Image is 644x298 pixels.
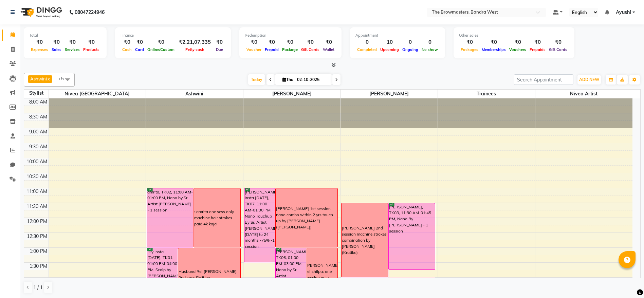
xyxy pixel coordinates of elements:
div: [PERSON_NAME] ref shilpa: one session only machine strokes paid 5k kajal [306,262,339,293]
span: [PERSON_NAME] [243,90,341,98]
div: ₹0 [29,38,50,46]
span: 1 / 1 [33,284,43,291]
button: ADD NEW [577,75,601,85]
span: Package [280,47,299,52]
div: [PERSON_NAME] insta [DATE], TK07, 11:00 AM-01:30 PM, Nano Touchup By Sr. Artist [PERSON_NAME] [DA... [244,188,275,262]
div: 0 [355,38,379,46]
span: Packages [459,47,480,52]
div: [PERSON_NAME] 1st session nano combo within 2 yrs touch up by [PERSON_NAME]([PERSON_NAME]) [276,206,337,230]
div: 10:00 AM [25,158,49,165]
div: ₹0 [121,38,133,46]
span: Sales [50,47,63,52]
span: Completed [355,47,379,52]
div: ₹0 [321,38,336,46]
div: ₹0 [146,38,176,46]
div: ₹0 [81,38,101,46]
div: 11:00 AM [25,188,49,195]
div: ₹0 [50,38,63,46]
div: Finance [121,33,225,38]
div: ₹0 [528,38,547,46]
span: [PERSON_NAME] [341,90,438,98]
div: ₹0 [280,38,299,46]
div: 10:30 AM [25,173,49,180]
div: 12:30 PM [25,233,49,240]
span: Memberships [480,47,508,52]
span: Online/Custom [146,47,176,52]
div: [PERSON_NAME], TK08, 11:30 AM-01:45 PM, Nano By [PERSON_NAME] - 1 session [389,203,435,269]
div: 8:00 AM [28,98,49,106]
span: Due [214,47,225,52]
span: Voucher [245,47,263,52]
div: 1:30 PM [28,263,49,270]
span: Petty cash [184,47,206,52]
div: 12:00 PM [25,218,49,225]
span: Cash [121,47,133,52]
div: 1:00 PM [28,248,49,255]
span: Ashwini [30,76,47,81]
div: ₹0 [63,38,81,46]
input: 2025-10-02 [295,75,329,85]
div: 10 [379,38,401,46]
a: x [47,76,50,81]
div: Other sales [459,33,569,38]
span: Prepaid [263,47,280,52]
span: Services [63,47,81,52]
span: Products [81,47,101,52]
div: 11:30 AM [25,203,49,210]
div: ₹0 [508,38,528,46]
span: Upcoming [379,47,401,52]
span: Ashwini [146,90,243,98]
span: Wallet [321,47,336,52]
div: [PERSON_NAME] 2nd session machine strokes combination by [PERSON_NAME] (Kratika) [342,225,387,255]
span: trainees [438,90,535,98]
div: : amrita one sess only machine hair strokes paid 4k kajal [194,209,240,227]
input: Search Appointment [514,74,573,85]
span: +5 [58,76,69,81]
span: Nivea Artist [535,90,632,98]
div: ₹0 [299,38,321,46]
div: ₹0 [263,38,280,46]
div: 0 [401,38,420,46]
span: Thu [281,77,295,82]
div: amrita, TK02, 11:00 AM-01:00 PM, Nano by Sr Artist [PERSON_NAME] - 1 session [147,188,193,247]
div: Redemption [245,33,336,38]
div: ₹0 [133,38,146,46]
div: 2:00 PM [28,278,49,285]
span: Gift Cards [299,47,321,52]
span: No show [420,47,440,52]
img: logo [17,3,64,22]
span: Today [248,74,265,85]
div: Stylist [24,90,49,97]
div: 0 [420,38,440,46]
span: Expenses [29,47,50,52]
span: Vouchers [508,47,528,52]
div: 9:00 AM [28,128,49,135]
span: Nivea [GEOGRAPHIC_DATA] [49,90,146,98]
span: Card [133,47,146,52]
div: 8:30 AM [28,113,49,120]
div: ₹0 [214,38,225,46]
div: 9:30 AM [28,143,49,150]
span: Prepaids [528,47,547,52]
div: ₹0 [547,38,569,46]
span: ADD NEW [579,77,599,82]
span: Ongoing [401,47,420,52]
span: Ayushi [616,9,631,16]
div: Total [29,33,101,38]
div: ₹0 [480,38,508,46]
span: Gift Cards [547,47,569,52]
div: Husband Ref [PERSON_NAME]: 2nd sess SMP by [PERSON_NAME] [179,268,240,287]
div: ₹0 [245,38,263,46]
div: ₹2,21,07,335 [176,38,214,46]
div: Appointment [355,33,440,38]
div: ₹0 [459,38,480,46]
b: 08047224946 [75,3,105,22]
